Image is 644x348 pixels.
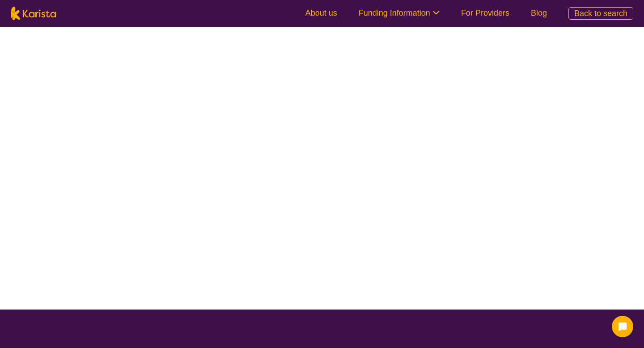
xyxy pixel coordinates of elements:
a: Back to search [568,7,633,20]
span: Back to search [574,9,627,18]
img: Karista logo [11,7,56,20]
a: Funding Information [359,8,440,17]
a: About us [305,8,337,17]
a: Blog [531,8,547,17]
a: For Providers [461,8,509,17]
